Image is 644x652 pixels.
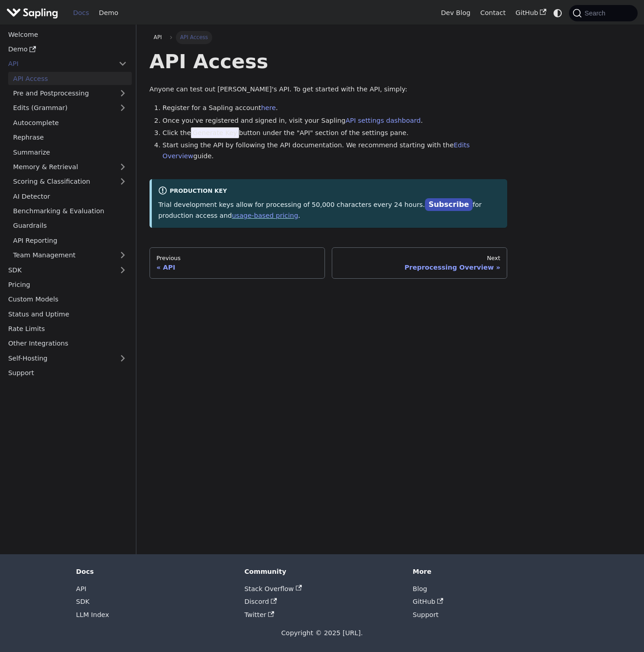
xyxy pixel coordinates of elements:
[76,567,231,576] div: Docs
[413,567,568,576] div: More
[94,6,123,20] a: Demo
[3,293,132,306] a: Custom Models
[8,160,132,174] a: Memory & Retrieval
[8,87,132,100] a: Pre and Postprocessing
[8,72,132,85] a: API Access
[339,263,500,271] div: Preprocessing Overview
[8,101,132,115] a: Edits (Grammar)
[475,6,511,20] a: Contact
[8,234,132,247] a: API Reporting
[6,6,61,20] a: Sapling.aiSapling.ai
[150,247,325,278] a: PreviousAPI
[163,115,508,126] li: Once you've registered and signed in, visit your Sapling .
[8,145,132,159] a: Summarize
[245,598,277,605] a: Discord
[156,263,318,271] div: API
[345,117,420,124] a: API settings dashboard
[150,84,507,95] p: Anyone can test out [PERSON_NAME]'s API. To get started with the API, simply:
[176,31,212,44] span: API Access
[582,10,611,17] span: Search
[191,127,239,138] span: Generate Key
[3,366,132,380] a: Support
[114,263,132,276] button: Expand sidebar category 'SDK'
[76,628,568,639] div: Copyright © 2025 [URL].
[156,255,318,262] div: Previous
[551,6,564,20] button: Switch between dark and light mode (currently system mode)
[150,49,507,74] h1: API Access
[76,598,90,605] a: SDK
[569,5,637,21] button: Search (Command+K)
[6,6,58,20] img: Sapling.ai
[8,116,132,129] a: Autocomplete
[3,307,132,321] a: Status and Uptime
[3,337,132,350] a: Other Integrations
[76,611,109,618] a: LLM Index
[436,6,475,20] a: Dev Blog
[150,31,166,44] a: API
[3,57,114,70] a: API
[3,351,132,365] a: Self-Hosting
[8,175,132,188] a: Scoring & Classification
[163,128,508,139] li: Click the button under the "API" section of the settings pane.
[232,212,298,219] a: usage-based pricing
[413,611,439,618] a: Support
[245,585,302,592] a: Stack Overflow
[163,103,508,114] li: Register for a Sapling account .
[425,198,473,211] a: Subscribe
[150,247,507,278] nav: Docs pages
[8,249,132,262] a: Team Management
[150,31,507,44] nav: Breadcrumbs
[76,585,86,592] a: API
[332,247,507,278] a: NextPreprocessing Overview
[8,219,132,232] a: Guardrails
[3,278,132,291] a: Pricing
[3,43,132,56] a: Demo
[8,205,132,218] a: Benchmarking & Evaluation
[8,190,132,203] a: AI Detector
[163,140,508,162] li: Start using the API by following the API documentation. We recommend starting with the guide.
[261,104,275,111] a: here
[413,598,444,605] a: GitHub
[413,585,427,592] a: Blog
[3,28,132,41] a: Welcome
[3,322,132,336] a: Rate Limits
[68,6,94,20] a: Docs
[245,567,400,576] div: Community
[3,263,114,276] a: SDK
[154,34,162,40] span: API
[510,6,551,20] a: GitHub
[158,186,501,197] div: Production Key
[339,255,500,262] div: Next
[245,611,275,618] a: Twitter
[8,131,132,144] a: Rephrase
[158,199,501,221] p: Trial development keys allow for processing of 50,000 characters every 24 hours. for production a...
[114,57,132,70] button: Collapse sidebar category 'API'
